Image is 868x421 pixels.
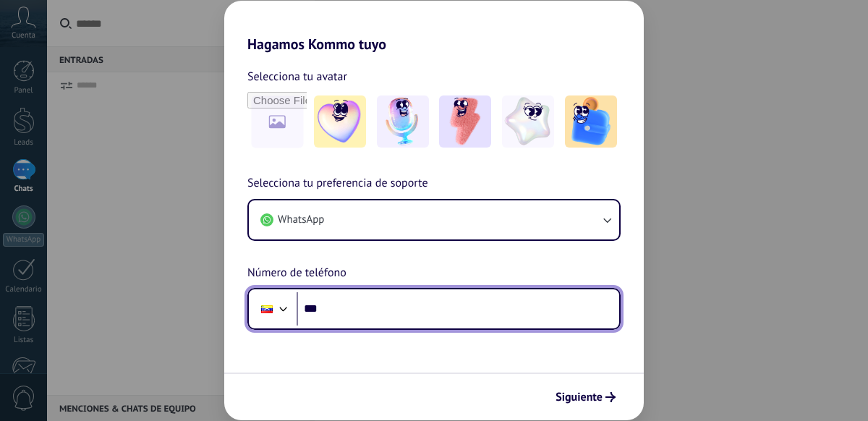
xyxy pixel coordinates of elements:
[247,67,347,86] span: Selecciona tu avatar
[253,294,281,324] div: Venezuela: + 58
[224,1,644,53] h2: Hagamos Kommo tuyo
[549,385,622,409] button: Siguiente
[565,95,617,148] img: -5.jpeg
[314,95,366,148] img: -1.jpeg
[247,174,428,193] span: Selecciona tu preferencia de soporte
[556,392,603,402] span: Siguiente
[278,213,324,227] span: WhatsApp
[247,264,346,283] span: Número de teléfono
[249,200,619,239] button: WhatsApp
[502,95,554,148] img: -4.jpeg
[439,95,491,148] img: -3.jpeg
[377,95,429,148] img: -2.jpeg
